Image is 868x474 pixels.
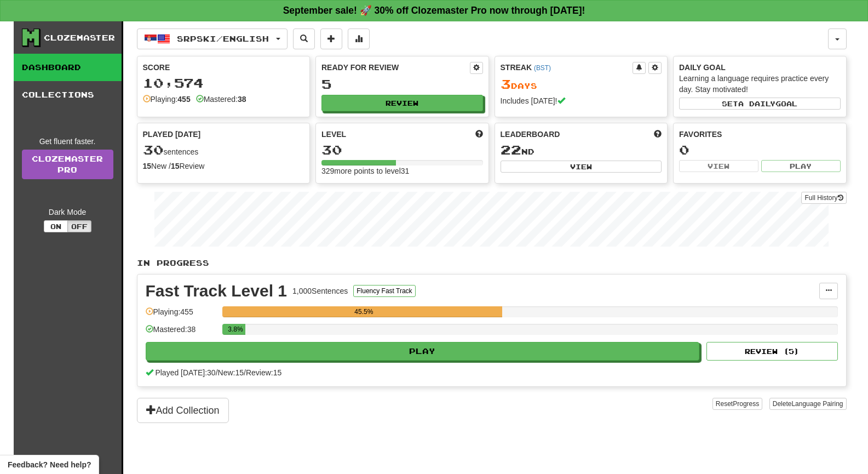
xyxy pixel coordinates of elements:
[293,28,315,49] button: Search sentences
[348,28,370,49] button: More stats
[679,62,841,73] div: Daily Goal
[44,32,115,43] div: Clozemaster
[238,95,246,104] strong: 38
[761,160,841,172] button: Play
[801,192,846,204] button: Full History
[679,129,841,140] div: Favorites
[738,100,775,107] span: a daily
[216,368,218,377] span: /
[654,129,662,140] span: This week in points, UTC
[501,142,521,157] span: 22
[679,73,841,95] div: Learning a language requires practice every day. Stay motivated!
[146,324,217,342] div: Mastered: 38
[146,306,217,324] div: Playing: 455
[321,129,346,140] span: Level
[177,34,269,43] span: Srpski / English
[14,81,122,108] a: Collections
[292,285,348,296] div: 1,000 Sentences
[769,398,847,410] button: DeleteLanguage Pairing
[137,258,847,269] p: In Progress
[501,129,560,140] span: Leaderboard
[171,162,180,170] strong: 15
[44,220,68,232] button: On
[501,77,662,92] div: Day s
[321,95,483,111] button: Review
[501,161,662,173] button: View
[501,95,662,106] div: Includes [DATE]!
[246,368,281,377] span: Review: 15
[679,160,758,172] button: View
[177,95,190,104] strong: 455
[22,207,113,218] div: Dark Mode
[353,285,415,297] button: Fluency Fast Track
[321,165,483,176] div: 329 more points to level 31
[8,459,91,470] span: Open feedback widget
[143,162,152,170] strong: 15
[501,143,662,157] div: nd
[143,76,304,90] div: 10,574
[226,306,502,317] div: 45.5%
[218,368,244,377] span: New: 15
[143,142,164,157] span: 30
[196,94,246,105] div: Mastered:
[320,28,342,49] button: Add sentence to collection
[791,400,843,408] span: Language Pairing
[733,400,759,408] span: Progress
[475,129,483,140] span: Score more points to level up
[143,161,304,172] div: New / Review
[22,136,113,147] div: Get fluent faster.
[679,98,841,110] button: Seta dailygoal
[712,398,762,410] button: ResetProgress
[244,368,246,377] span: /
[143,129,201,140] span: Played [DATE]
[706,342,838,361] button: Review (5)
[137,398,229,423] button: Add Collection
[534,64,551,72] a: (BST)
[501,62,633,73] div: Streak
[67,220,91,232] button: Off
[321,62,470,73] div: Ready for Review
[226,324,245,335] div: 3.8%
[143,143,304,157] div: sentences
[146,342,700,361] button: Play
[146,283,288,299] div: Fast Track Level 1
[143,94,191,105] div: Playing:
[321,143,483,157] div: 30
[14,54,122,81] a: Dashboard
[679,143,841,157] div: 0
[143,62,304,73] div: Score
[321,77,483,91] div: 5
[155,368,215,377] span: Played [DATE]: 30
[22,150,113,179] a: ClozemasterPro
[137,28,288,49] button: Srpski/English
[501,76,511,92] span: 3
[283,5,585,16] strong: September sale! 🚀 30% off Clozemaster Pro now through [DATE]!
